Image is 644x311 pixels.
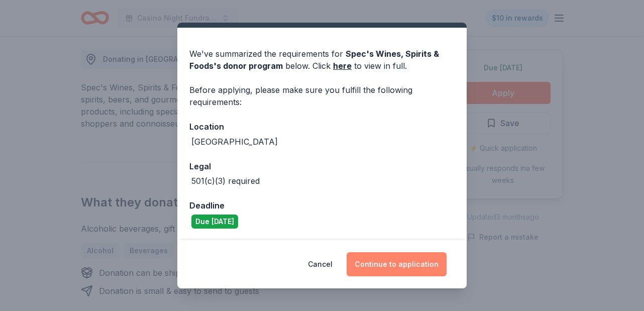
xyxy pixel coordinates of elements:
[333,60,352,72] a: here
[191,215,238,229] div: Due [DATE]
[189,160,455,173] div: Legal
[347,252,447,276] button: Continue to application
[189,120,455,133] div: Location
[308,252,333,276] button: Cancel
[191,175,260,187] div: 501(c)(3) required
[189,48,455,72] div: We've summarized the requirements for below. Click to view in full.
[189,84,455,108] div: Before applying, please make sure you fulfill the following requirements:
[191,136,278,148] div: [GEOGRAPHIC_DATA]
[189,199,455,212] div: Deadline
